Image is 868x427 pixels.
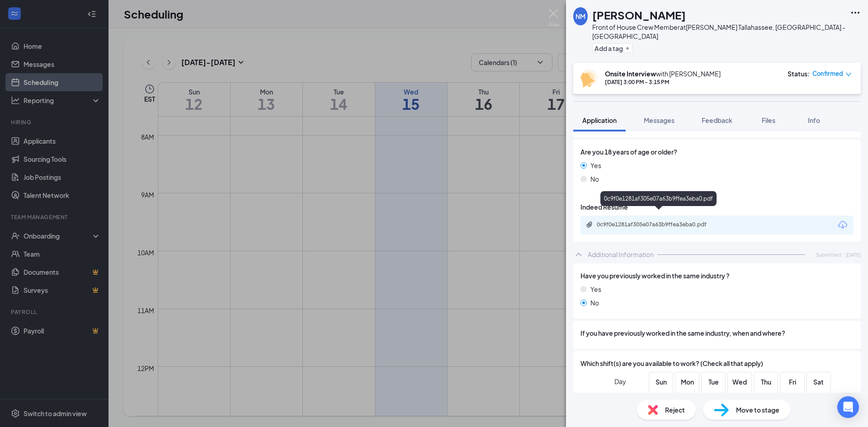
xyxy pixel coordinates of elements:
h1: [PERSON_NAME] [592,7,686,23]
span: Fri [784,377,801,387]
span: No [590,174,599,184]
svg: Download [837,220,848,230]
span: Are you 18 years of age or older? [580,147,677,157]
span: Mon [679,377,695,387]
span: Sat [811,377,827,387]
svg: Paperclip [586,221,593,228]
span: Day [614,376,626,386]
span: If you have previously worked in the same industry, when and where? [580,328,785,338]
div: Front of House Crew Member at [PERSON_NAME] Tallahassee, [GEOGRAPHIC_DATA] - [GEOGRAPHIC_DATA] [592,23,845,41]
a: Paperclip0c9f0e1281af305e07a63b9ffea3eba0.pdf [586,221,732,230]
span: Wed [731,377,748,387]
span: Thu [758,377,774,387]
b: Onsite Interview [605,70,656,78]
span: Files [762,116,775,124]
span: [DATE] [846,251,861,258]
div: [DATE] 3:00 PM - 3:15 PM [605,78,721,86]
span: Move to stage [736,405,779,415]
span: Feedback [702,116,732,124]
svg: Ellipses [850,7,861,18]
div: Additional Information [588,250,654,259]
div: Open Intercom Messenger [837,396,859,418]
span: down [845,71,852,78]
span: Indeed Resume [580,202,628,212]
div: 0c9f0e1281af305e07a63b9ffea3eba0.pdf [597,221,723,228]
span: Info [808,116,820,124]
span: Yes [590,160,601,170]
div: 0c9f0e1281af305e07a63b9ffea3eba0.pdf [600,191,717,206]
span: No [590,298,599,308]
span: Confirmed [812,69,843,78]
svg: ChevronUp [573,249,584,260]
span: Yes [590,284,601,294]
span: Tue [705,377,722,387]
svg: Plus [625,46,630,51]
span: Messages [644,116,675,124]
span: Submitted: [816,251,842,258]
span: Sun [653,377,669,387]
span: Reject [665,405,685,415]
div: with [PERSON_NAME] [605,69,721,78]
span: Have you previously worked in the same industry ? [580,271,730,281]
button: PlusAdd a tag [592,43,632,53]
span: Which shift(s) are you available to work? (Check all that apply) [580,358,763,368]
div: Status : [788,69,810,78]
div: NM [576,12,585,21]
span: Application [582,116,617,124]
